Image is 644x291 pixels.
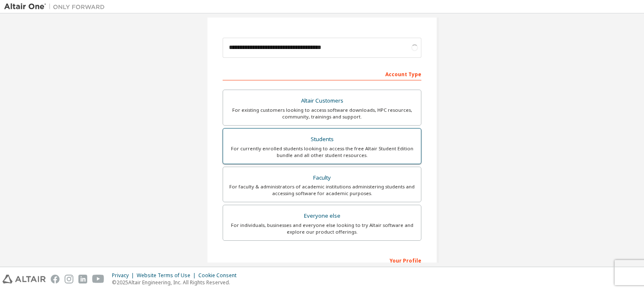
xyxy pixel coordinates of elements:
[228,95,416,107] div: Altair Customers
[112,272,137,279] div: Privacy
[198,272,241,279] div: Cookie Consent
[228,222,416,235] div: For individuals, businesses and everyone else looking to try Altair software and explore our prod...
[228,145,416,159] div: For currently enrolled students looking to access the free Altair Student Edition bundle and all ...
[223,67,421,80] div: Account Type
[228,107,416,120] div: For existing customers looking to access software downloads, HPC resources, community, trainings ...
[78,275,87,283] img: linkedin.svg
[4,3,109,11] img: Altair One
[112,279,241,286] p: © 2025 Altair Engineering, Inc. All Rights Reserved.
[228,210,416,222] div: Everyone else
[228,172,416,184] div: Faculty
[137,272,198,279] div: Website Terms of Use
[51,275,60,283] img: facebook.svg
[228,183,416,197] div: For faculty & administrators of academic institutions administering students and accessing softwa...
[92,275,104,283] img: youtube.svg
[223,253,421,267] div: Your Profile
[3,275,46,283] img: altair_logo.svg
[228,134,416,145] div: Students
[65,275,73,283] img: instagram.svg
